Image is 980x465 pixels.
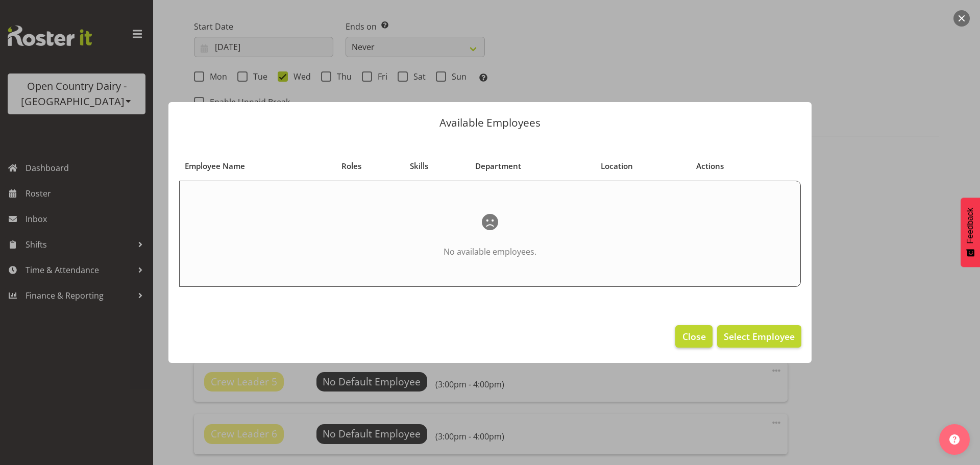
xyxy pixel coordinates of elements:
[341,160,399,172] div: Roles
[696,160,770,172] div: Actions
[961,198,980,267] button: Feedback - Show survey
[682,330,706,343] span: Close
[185,160,330,172] div: Employee Name
[675,325,712,348] button: Close
[475,160,589,172] div: Department
[179,117,801,128] p: Available Employees
[724,330,795,342] span: Select Employee
[410,160,463,172] div: Skills
[966,208,975,243] span: Feedback
[601,160,684,172] div: Location
[210,246,770,258] p: No available employees.
[717,325,801,348] button: Select Employee
[949,434,960,445] img: help-xxl-2.png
